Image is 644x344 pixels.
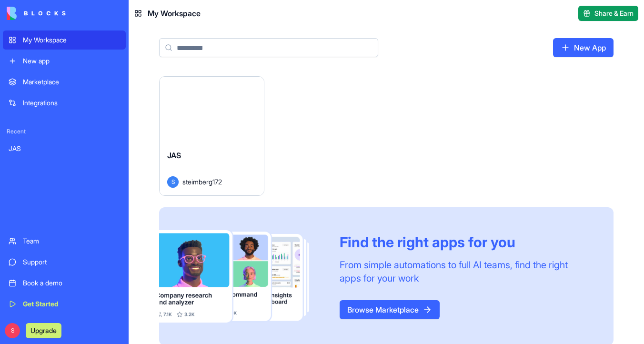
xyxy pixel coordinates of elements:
a: Integrations [3,93,126,112]
a: New app [3,51,126,71]
span: JAS [167,151,181,160]
div: Get Started [23,299,120,309]
div: Team [23,236,120,246]
button: Share & Earn [578,6,638,21]
a: Upgrade [26,325,61,335]
a: My Workspace [3,30,126,50]
div: Integrations [23,98,120,108]
span: steimberg172 [182,177,222,187]
span: Recent [3,128,126,135]
span: S [167,176,179,188]
div: Find the right apps for you [340,233,591,251]
a: JAS [3,139,126,158]
div: Marketplace [23,77,120,87]
a: JASSsteimberg172 [159,76,264,196]
div: My Workspace [23,35,120,45]
div: Support [23,257,120,267]
img: logo [7,7,66,20]
a: Book a demo [3,273,126,293]
span: Share & Earn [594,9,634,18]
a: Marketplace [3,72,126,91]
a: Team [3,232,126,251]
a: Support [3,253,126,272]
span: S [5,323,20,338]
a: Browse Marketplace [340,300,440,319]
a: Get Started [3,294,126,314]
button: Upgrade [26,323,61,338]
img: Frame_181_egmpey.png [159,230,324,323]
span: My Workspace [148,8,201,19]
div: From simple automations to full AI teams, find the right apps for your work [340,258,591,285]
div: Book a demo [23,278,120,288]
div: New app [23,56,120,66]
a: New App [553,38,614,57]
div: JAS [9,144,120,153]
